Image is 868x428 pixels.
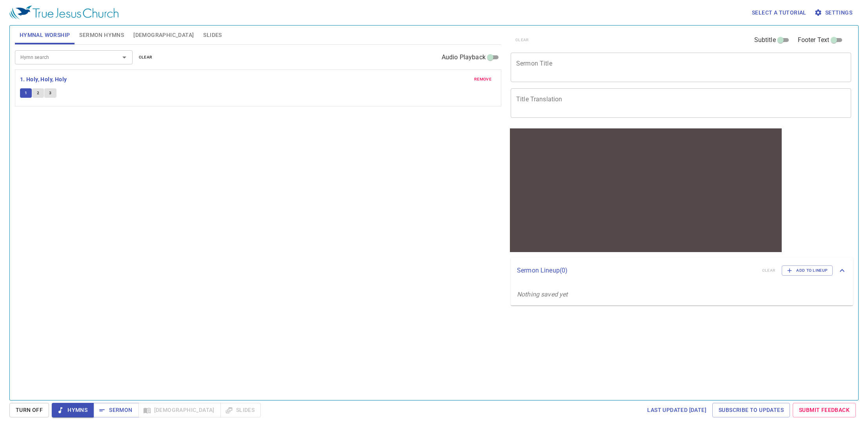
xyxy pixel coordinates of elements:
button: clear [134,53,157,62]
button: 1. Holy, Holy, Holy [20,75,68,84]
button: Open [119,52,130,63]
span: Turn Off [16,405,43,415]
iframe: from-child [508,126,784,254]
span: Submit Feedback [799,405,850,415]
button: Sermon [93,403,138,417]
span: Subtitle [754,35,776,45]
div: Sermon Lineup(0)clearAdd to Lineup [511,258,853,284]
a: Submit Feedback [793,403,856,417]
span: clear [139,54,153,61]
span: Hymns [58,405,87,415]
img: True Jesus Church [9,5,118,20]
b: 1. Holy, Holy, Holy [20,75,67,84]
span: Slides [203,30,222,40]
button: 3 [44,88,56,98]
span: [DEMOGRAPHIC_DATA] [133,30,194,40]
button: Add to Lineup [782,265,833,276]
span: 2 [37,90,39,97]
span: Footer Text [798,35,830,45]
span: Select a tutorial [752,8,806,18]
i: Nothing saved yet [517,291,568,298]
span: Hymnal Worship [20,30,70,40]
span: Subscribe to Updates [719,405,784,415]
span: 3 [49,90,51,97]
button: Turn Off [9,403,49,417]
button: remove [469,75,496,84]
span: Last updated [DATE] [647,405,706,415]
span: 1 [25,90,27,97]
a: Subscribe to Updates [712,403,790,417]
p: Sermon Lineup ( 0 ) [517,266,756,275]
button: 2 [32,88,44,98]
button: 1 [20,88,32,98]
a: Last updated [DATE] [644,403,710,417]
span: Sermon [100,405,132,415]
span: Settings [816,8,852,18]
span: remove [474,76,491,83]
span: Add to Lineup [787,267,828,274]
span: Audio Playback [442,53,486,62]
button: Select a tutorial [749,5,810,20]
button: Settings [813,5,855,20]
span: Sermon Hymns [79,30,124,40]
button: Hymns [52,403,94,417]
